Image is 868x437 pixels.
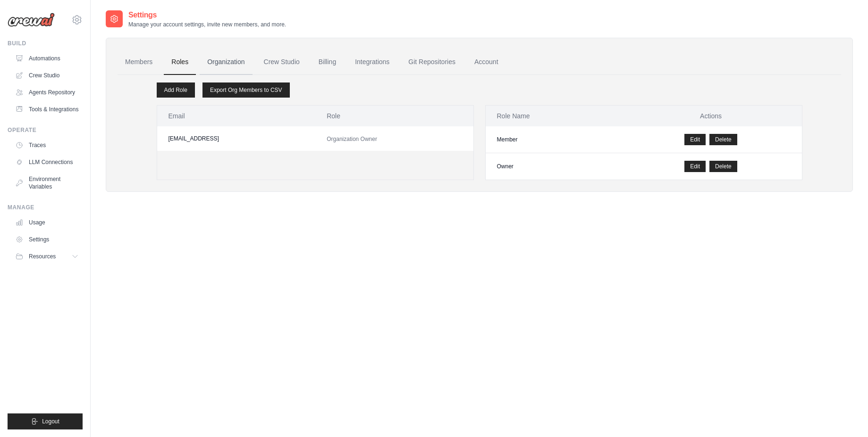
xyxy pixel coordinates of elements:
a: Billing [311,49,344,75]
a: Crew Studio [256,49,307,75]
a: Agents Repository [11,85,83,100]
a: Environment Variables [11,172,83,194]
a: Organization [200,49,252,75]
a: Automations [11,51,83,66]
td: [EMAIL_ADDRESS] [157,126,316,151]
img: Logo [8,13,55,27]
td: Member [486,126,620,153]
th: Actions [620,106,802,126]
a: Edit [684,134,706,145]
span: Organization Owner [327,136,377,142]
a: LLM Connections [11,155,83,170]
a: Add Role [157,82,195,98]
th: Role [315,106,473,126]
a: Export Org Members to CSV [202,82,290,98]
button: Resources [11,249,83,264]
p: Manage your account settings, invite new members, and more. [128,21,286,28]
a: Edit [684,161,706,172]
a: Traces [11,138,83,153]
a: Account [467,49,506,75]
a: Members [118,49,160,75]
td: Owner [486,153,620,180]
a: Usage [11,215,83,230]
a: Crew Studio [11,68,83,83]
h2: Settings [128,9,286,21]
a: Roles [164,49,196,75]
a: Git Repositories [401,49,463,75]
a: Integrations [347,49,397,75]
div: Build [8,40,83,47]
span: Resources [29,253,56,260]
a: Settings [11,232,83,247]
th: Role Name [486,106,620,126]
th: Email [157,106,316,126]
a: Tools & Integrations [11,102,83,117]
button: Delete [709,134,737,145]
div: Operate [8,126,83,134]
div: Manage [8,204,83,211]
button: Delete [709,161,737,172]
button: Logout [8,413,83,429]
span: Logout [42,418,59,425]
